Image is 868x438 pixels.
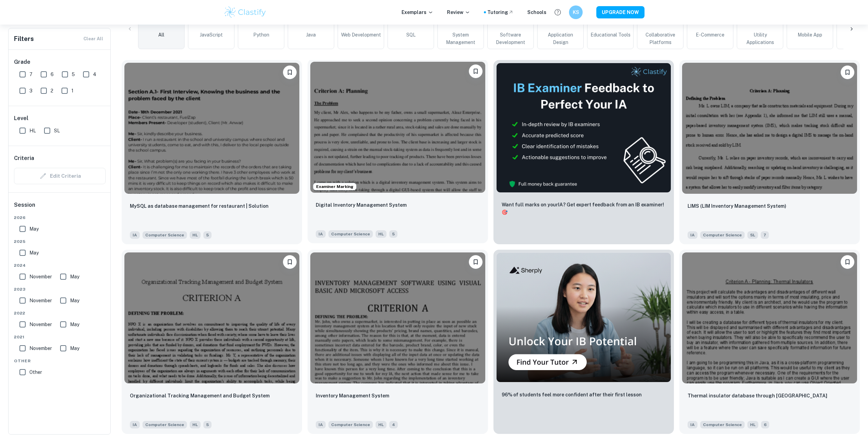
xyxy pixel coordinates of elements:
[29,87,32,94] span: 3
[376,230,386,238] span: HL
[29,225,39,233] span: May
[54,127,60,134] span: SL
[688,392,827,399] p: Thermal insulator database through Java
[496,252,671,382] img: Thumbnail
[124,252,299,383] img: Computer Science IA example thumbnail: Organizational Tracking Management and B
[143,231,187,239] span: Computer Science
[122,250,302,434] a: BookmarkOrganizational Tracking Management and Budget SystemIAComputer ScienceHL5
[14,238,106,245] span: 2025
[283,65,297,79] button: Bookmark
[682,252,857,383] img: Computer Science IA example thumbnail: Thermal insulator database through Java
[841,65,854,79] button: Bookmark
[93,71,96,78] span: 4
[130,421,140,428] span: IA
[798,31,822,39] span: Mobile App
[310,62,485,193] img: Computer Science IA example thumbnail: Digital Inventory Management System
[223,5,267,19] img: Clastify logo
[14,215,106,221] span: 2026
[376,421,386,428] span: HL
[527,9,546,16] a: Schools
[14,114,106,122] h6: Level
[761,421,769,428] span: 6
[14,262,106,268] span: 2024
[841,255,854,269] button: Bookmark
[51,87,53,94] span: 2
[406,31,416,39] span: SQL
[203,421,212,428] span: 5
[682,63,857,194] img: Computer Science IA example thumbnail: LIMS (LIM Inventory Management System)
[190,421,201,428] span: HL
[14,34,34,44] h6: Filters
[70,297,79,304] span: May
[569,5,583,19] button: KS
[14,310,106,316] span: 2022
[572,9,580,16] h6: KS
[70,345,79,352] span: May
[14,201,106,215] h6: Session
[29,368,42,376] span: Other
[124,63,299,194] img: Computer Science IA example thumbnail: MySQL as database management for restaur
[747,231,758,239] span: SL
[29,297,52,304] span: November
[700,421,745,428] span: Computer Science
[688,421,697,428] span: IA
[71,87,73,94] span: 1
[130,202,269,210] p: MySQL as database management for restaurant | Solution
[203,231,212,239] span: 5
[316,421,326,428] span: IA
[502,201,666,216] p: Want full marks on your IA ? Get expert feedback from an IB examiner!
[29,321,52,328] span: November
[14,358,106,364] span: Other
[469,255,483,269] button: Bookmark
[688,202,786,210] p: LIMS (LIM Inventory Management System)
[688,231,697,239] span: IA
[29,71,32,78] span: 7
[130,231,140,239] span: IA
[496,63,671,193] img: Thumbnail
[200,31,223,39] span: JavaScript
[313,184,356,190] span: Examiner Marking
[14,334,106,340] span: 2021
[51,71,54,78] span: 6
[487,9,514,16] a: Tutoring
[440,31,481,46] span: System Management
[502,209,507,215] span: 🎯
[158,31,164,39] span: All
[493,250,674,434] a: Thumbnail96% of students feel more confident after their first lesson
[72,71,75,78] span: 5
[552,6,564,18] button: Help and Feedback
[696,31,724,39] span: E-commerce
[493,60,674,244] a: ThumbnailWant full marks on yourIA? Get expert feedback from an IB examiner!
[316,392,389,399] p: Inventory Management System
[540,31,581,46] span: Application Design
[447,9,470,16] p: Review
[761,231,769,239] span: 7
[640,31,680,46] span: Collaborative Platforms
[747,421,758,428] span: HL
[389,230,397,238] span: 5
[328,230,373,238] span: Computer Science
[253,31,269,39] span: Python
[596,6,645,18] button: UPGRADE NOW
[316,201,407,209] p: Digital Inventory Management System
[29,127,36,134] span: HL
[469,64,483,78] button: Bookmark
[306,31,316,39] span: Java
[29,273,52,280] span: November
[679,60,860,244] a: BookmarkLIMS (LIM Inventory Management System)IAComputer ScienceSL7
[502,391,642,398] p: 96% of students feel more confident after their first lesson
[740,31,780,46] span: Utility Applications
[14,168,106,184] div: Criteria filters are unavailable when searching by topic
[29,345,52,352] span: November
[70,321,79,328] span: May
[310,252,485,383] img: Computer Science IA example thumbnail: Inventory Management System
[14,58,106,66] h6: Grade
[389,421,398,428] span: 4
[14,286,106,292] span: 2023
[700,231,745,239] span: Computer Science
[308,250,488,434] a: BookmarkInventory Management SystemIAComputer ScienceHL4
[402,9,433,16] p: Exemplars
